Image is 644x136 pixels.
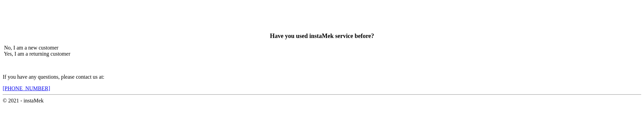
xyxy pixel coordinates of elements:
[3,26,641,40] h2: Have you used instaMek service before?
[4,45,58,51] span: No, I am a new customer
[3,74,641,80] p: If you have any questions, please contact us at:
[3,98,44,103] span: © 2021 - instaMek
[4,51,70,57] span: Yes, I am a returning customer
[3,85,50,91] a: [PHONE_NUMBER]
